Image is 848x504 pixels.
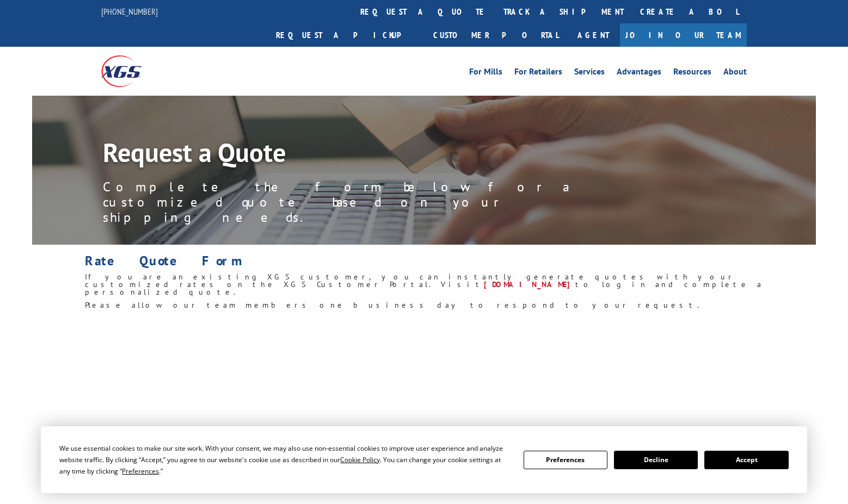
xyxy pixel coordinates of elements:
span: Cookie Policy [340,455,380,464]
a: Join Our Team [620,23,747,47]
span: Preferences [122,466,159,476]
h1: Rate Quote Form [85,254,763,273]
p: Complete the form below for a customized quote based on your shipping needs. [103,179,593,225]
span: to log in and complete a personalized quote. [85,279,763,297]
a: [DOMAIN_NAME] [484,279,575,289]
a: Resources [673,67,711,79]
a: Services [574,67,605,79]
a: Advantages [617,67,661,79]
h6: Please allow our team members one business day to respond to your request. [85,301,763,314]
button: Decline [614,451,698,469]
a: About [723,67,747,79]
div: Cookie Consent Prompt [41,426,807,493]
button: Preferences [524,451,607,469]
a: Customer Portal [425,23,567,47]
a: For Mills [469,67,502,79]
a: [PHONE_NUMBER] [101,6,158,17]
div: We use essential cookies to make our site work. With your consent, we may also use non-essential ... [59,443,510,477]
a: Agent [567,23,620,47]
button: Accept [704,451,788,469]
a: For Retailers [514,67,562,79]
h1: Request a Quote [103,139,593,171]
span: If you are an existing XGS customer, you can instantly generate quotes with your customized rates... [85,272,736,289]
a: Request a pickup [268,23,425,47]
